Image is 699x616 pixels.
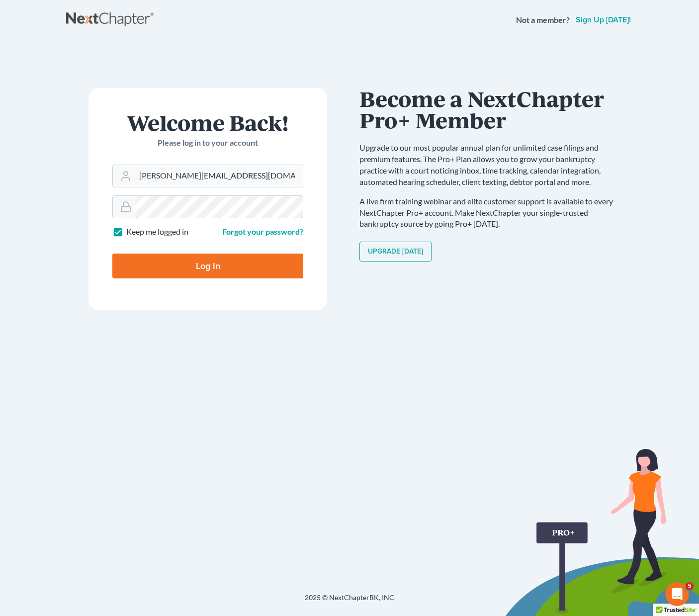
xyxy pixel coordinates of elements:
a: Sign up [DATE]! [574,16,633,24]
input: Email Address [135,165,303,187]
p: A live firm training webinar and elite customer support is available to every NextChapter Pro+ ac... [359,196,623,230]
h1: Welcome Back! [112,112,303,133]
a: Upgrade [DATE] [359,242,432,262]
span: 5 [686,582,694,590]
a: Forgot your password? [222,227,303,236]
h1: Become a NextChapter Pro+ Member [359,88,623,130]
strong: Not a member? [516,14,570,26]
p: Please log in to your account [112,137,303,149]
p: Upgrade to our most popular annual plan for unlimited case filings and premium features. The Pro+... [359,142,623,187]
label: Keep me logged in [126,226,188,238]
input: Log In [112,254,303,278]
div: 2025 © NextChapterBK, INC [66,593,633,611]
iframe: Intercom live chat [665,582,689,606]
